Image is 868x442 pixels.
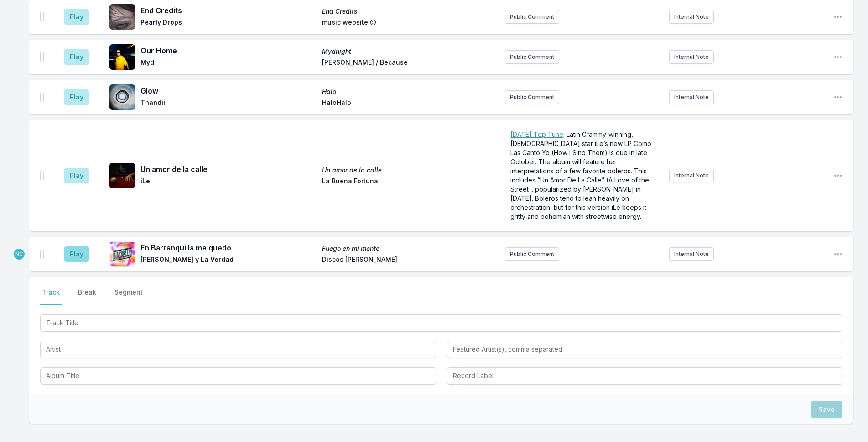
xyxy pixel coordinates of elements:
[510,130,653,220] span: : Latin Grammy-winning, [DEMOGRAPHIC_DATA] star iLe’s new LP Como Las Canto Yo (How I Sing Them) ...
[505,90,559,104] button: Public Comment
[322,58,498,69] span: [PERSON_NAME] / Because
[64,246,89,262] button: Play
[140,255,317,266] span: [PERSON_NAME] y La Verdad
[140,18,317,29] span: Pearly Drops
[140,164,317,175] span: Un amor de la calle
[811,401,842,418] button: Save
[447,367,843,385] input: Record Label
[109,84,135,110] img: Halo
[140,58,317,69] span: Myd
[669,50,714,64] button: Internal Note
[40,250,44,259] img: Drag Handle
[833,52,842,62] button: Open playlist item options
[76,288,98,305] button: Break
[510,130,563,138] a: [DATE] Top Tune
[669,247,714,261] button: Internal Note
[140,242,317,253] span: En Barranquilla me quedo
[140,5,317,16] span: End Credits
[669,169,714,182] button: Internal Note
[669,10,714,24] button: Internal Note
[40,171,44,180] img: Drag Handle
[505,50,559,64] button: Public Comment
[322,47,498,56] span: Mydnight
[322,87,498,96] span: Halo
[322,7,498,16] span: End Credits
[40,341,436,358] input: Artist
[109,44,135,70] img: Mydnight
[40,288,62,305] button: Track
[40,12,44,21] img: Drag Handle
[505,247,559,261] button: Public Comment
[322,177,498,187] span: La Buena Fortuna
[322,255,498,266] span: Discos [PERSON_NAME]
[40,314,842,332] input: Track Title
[140,45,317,56] span: Our Home
[64,168,89,183] button: Play
[322,244,498,253] span: Fuego en mi mente
[833,93,842,102] button: Open playlist item options
[64,89,89,105] button: Play
[322,18,498,29] span: music website ☺︎
[140,98,317,109] span: Thandii
[109,163,135,188] img: Un amor de la calle
[833,250,842,259] button: Open playlist item options
[833,171,842,180] button: Open playlist item options
[322,98,498,109] span: HaloHalo
[109,241,135,267] img: Fuego en mi mente
[140,177,317,187] span: iLe
[669,90,714,104] button: Internal Note
[505,10,559,24] button: Public Comment
[833,12,842,21] button: Open playlist item options
[447,341,843,358] input: Featured Artist(s), comma separated
[140,85,317,96] span: Glow
[322,166,498,175] span: Un amor de la calle
[113,288,145,305] button: Segment
[40,93,44,102] img: Drag Handle
[109,4,135,30] img: End Credits
[64,9,89,25] button: Play
[40,52,44,62] img: Drag Handle
[40,367,436,385] input: Album Title
[13,248,26,260] p: Novena Carmel
[64,49,89,65] button: Play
